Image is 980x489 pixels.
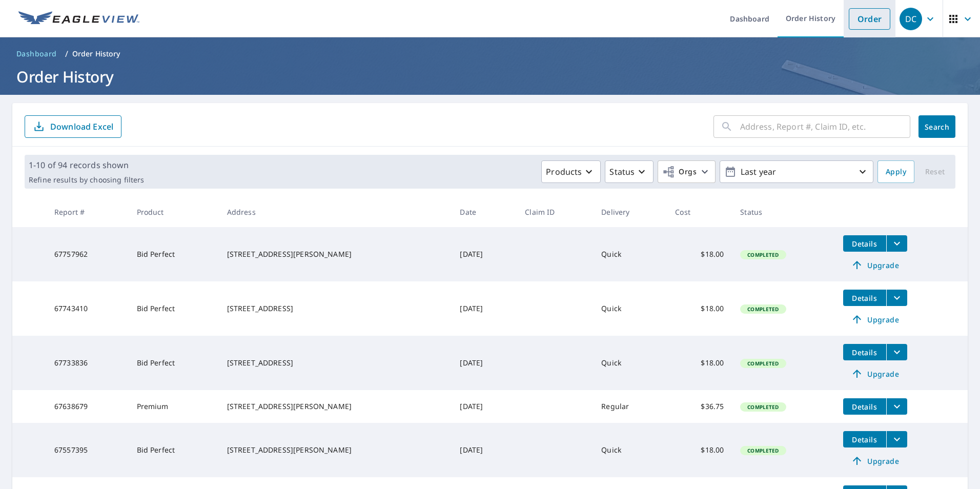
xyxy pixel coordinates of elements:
[720,160,873,183] button: Last year
[732,197,834,227] th: Status
[72,49,120,59] p: Order History
[129,423,219,477] td: Bid Perfect
[843,365,907,382] a: Upgrade
[593,390,667,423] td: Regular
[886,431,907,447] button: filesDropdownBtn-67557395
[843,431,886,447] button: detailsBtn-67557395
[546,166,582,178] p: Products
[918,115,955,138] button: Search
[737,163,856,181] p: Last year
[452,281,517,336] td: [DATE]
[667,281,732,336] td: $18.00
[46,390,129,423] td: 67638679
[667,423,732,477] td: $18.00
[843,453,907,469] a: Upgrade
[29,175,144,185] p: Refine results by choosing filters
[667,227,732,281] td: $18.00
[662,166,697,178] span: Orgs
[667,336,732,390] td: $18.00
[227,358,444,368] div: [STREET_ADDRESS]
[886,398,907,415] button: filesDropdownBtn-67638679
[658,160,716,183] button: Orgs
[741,447,785,454] span: Completed
[740,112,910,141] input: Address, Report #, Claim ID, etc.
[593,227,667,281] td: Quick
[886,290,907,306] button: filesDropdownBtn-67743410
[886,344,907,360] button: filesDropdownBtn-67733836
[849,435,880,444] span: Details
[927,122,947,132] span: Search
[50,121,113,132] p: Download Excel
[593,336,667,390] td: Quick
[129,197,219,227] th: Product
[219,197,452,227] th: Address
[849,368,901,380] span: Upgrade
[849,239,880,249] span: Details
[12,66,968,87] h1: Order History
[900,8,922,30] div: DC
[452,423,517,477] td: [DATE]
[667,197,732,227] th: Cost
[593,197,667,227] th: Delivery
[12,46,968,62] nav: breadcrumb
[227,401,444,412] div: [STREET_ADDRESS][PERSON_NAME]
[843,398,886,415] button: detailsBtn-67638679
[29,159,144,171] p: 1-10 of 94 records shown
[741,360,785,367] span: Completed
[541,160,601,183] button: Products
[129,336,219,390] td: Bid Perfect
[452,227,517,281] td: [DATE]
[65,48,68,60] li: /
[452,390,517,423] td: [DATE]
[227,303,444,314] div: [STREET_ADDRESS]
[129,227,219,281] td: Bid Perfect
[16,49,57,59] span: Dashboard
[849,348,880,357] span: Details
[129,281,219,336] td: Bid Perfect
[843,311,907,328] a: Upgrade
[849,455,901,467] span: Upgrade
[46,336,129,390] td: 67733836
[849,8,890,30] a: Order
[18,11,139,27] img: EV Logo
[452,197,517,227] th: Date
[849,402,880,412] span: Details
[886,235,907,252] button: filesDropdownBtn-67757962
[741,403,785,411] span: Completed
[227,445,444,455] div: [STREET_ADDRESS][PERSON_NAME]
[843,257,907,273] a: Upgrade
[877,160,914,183] button: Apply
[849,259,901,271] span: Upgrade
[46,227,129,281] td: 67757962
[593,281,667,336] td: Quick
[25,115,121,138] button: Download Excel
[667,390,732,423] td: $36.75
[46,423,129,477] td: 67557395
[849,293,880,303] span: Details
[517,197,593,227] th: Claim ID
[46,281,129,336] td: 67743410
[843,290,886,306] button: detailsBtn-67743410
[227,249,444,259] div: [STREET_ADDRESS][PERSON_NAME]
[129,390,219,423] td: Premium
[886,166,906,178] span: Apply
[741,251,785,258] span: Completed
[605,160,654,183] button: Status
[609,166,635,178] p: Status
[741,305,785,313] span: Completed
[12,46,61,62] a: Dashboard
[452,336,517,390] td: [DATE]
[593,423,667,477] td: Quick
[849,313,901,325] span: Upgrade
[46,197,129,227] th: Report #
[843,344,886,360] button: detailsBtn-67733836
[843,235,886,252] button: detailsBtn-67757962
